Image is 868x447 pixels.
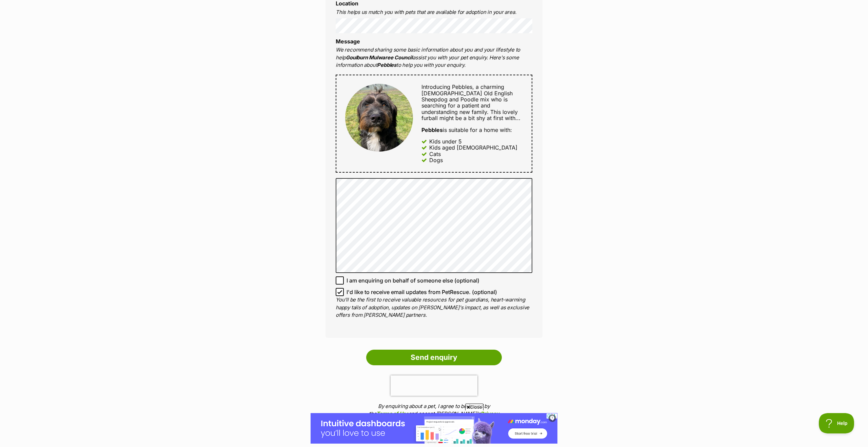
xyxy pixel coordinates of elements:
[324,0,328,5] img: adc.png
[336,46,532,69] p: We recommend sharing some basic information about you and your lifestyle to help assist you with ...
[429,138,462,144] div: Kids under 5
[347,288,497,296] span: I'd like to receive email updates from PetRescue. (optional)
[429,157,443,163] div: Dogs
[391,375,477,396] iframe: reCAPTCHA
[819,413,854,433] iframe: Help Scout Beacon - Open
[421,127,443,133] strong: Pebbles
[336,296,532,319] p: You'll be the first to receive valuable resources for pet guardians, heart-warming happy tails of...
[345,84,413,152] img: Pebbles
[347,276,479,285] span: I am enquiring on behalf of someone else (optional)
[549,415,555,421] img: info.svg
[377,62,396,68] strong: Pebbles
[429,151,441,157] div: Cats
[366,403,502,426] p: By enquiring about a pet, I agree to be bound by the and accept [PERSON_NAME]'s
[346,54,413,61] strong: Goulburn Mulwaree Council
[421,83,520,121] span: Introducing Pebbles, a charming [DEMOGRAPHIC_DATA] Old English Sheepdog and Poodle mix who is sea...
[336,38,360,45] label: Message
[421,127,523,133] div: is suitable for a home with:
[429,144,517,151] div: Kids aged [DEMOGRAPHIC_DATA]
[336,8,532,16] p: This helps us match you with pets that are available for adoption in your area.
[366,350,502,365] input: Send enquiry
[465,404,484,410] span: Close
